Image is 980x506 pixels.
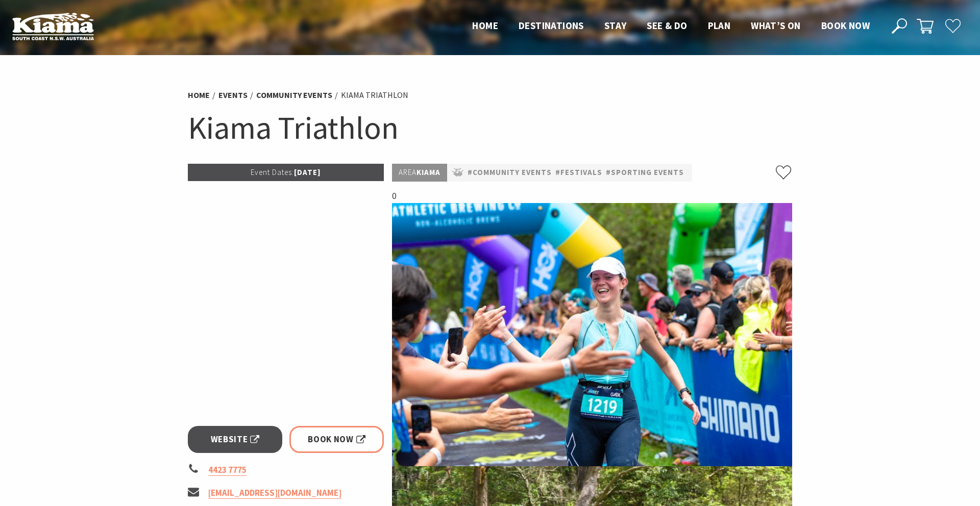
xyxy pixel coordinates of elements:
img: Kiama Logo [12,12,94,40]
a: Community Events [256,90,332,100]
a: Book now [821,19,870,33]
span: Area [399,167,416,177]
span: What’s On [751,19,801,32]
span: Book now [821,19,870,32]
span: Website [211,433,260,446]
a: #Sporting Events [606,166,684,179]
img: kiamatriathlon [392,203,792,466]
a: See & Do [647,19,687,33]
span: See & Do [647,19,687,32]
a: #Festivals [555,166,602,179]
a: 4423 7775 [208,464,247,476]
span: Event Dates: [251,167,294,177]
p: [DATE] [188,164,384,181]
a: Events [218,90,248,100]
a: Stay [604,19,627,33]
span: Home [472,19,498,32]
span: Book Now [308,433,365,446]
a: Book Now [289,426,384,453]
a: [EMAIL_ADDRESS][DOMAIN_NAME] [208,487,341,499]
a: Destinations [519,19,584,33]
span: Destinations [519,19,584,32]
a: #Community Events [468,166,552,179]
p: Kiama [392,164,447,182]
a: Home [188,90,210,100]
a: What’s On [751,19,801,33]
span: Stay [604,19,627,32]
span: Plan [708,19,731,32]
a: Plan [708,19,731,33]
li: Kiama Triathlon [341,89,408,102]
a: Website [188,426,282,453]
h1: Kiama Triathlon [188,107,792,148]
a: Home [472,19,498,33]
nav: Main Menu [462,18,880,35]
